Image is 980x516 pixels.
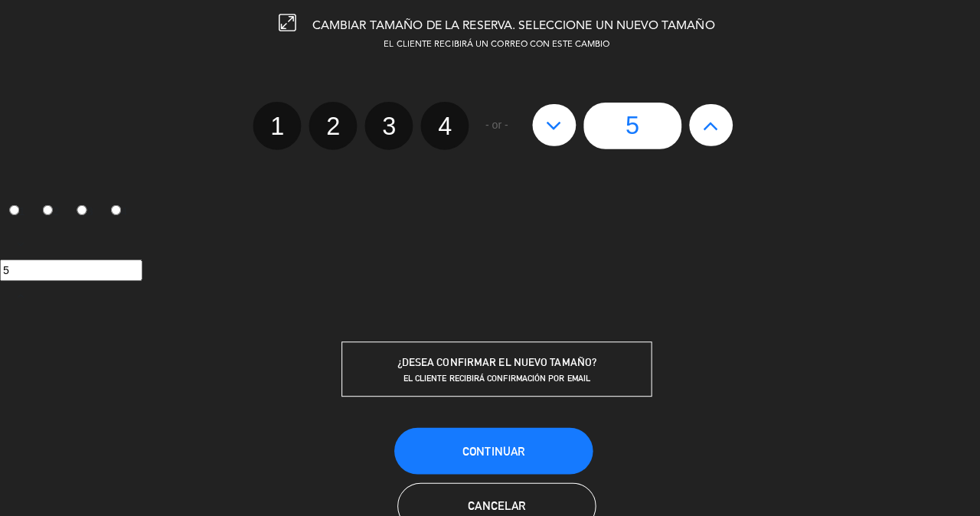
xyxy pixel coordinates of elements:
label: 4 [415,107,462,155]
span: CAMBIAR TAMAÑO DE LA RESERVA. SELECCIONE UN NUEVO TAMAÑO [308,26,705,38]
label: 3 [360,107,407,155]
span: Cancelar [462,499,518,512]
label: 2 [305,107,352,155]
input: 1 [9,209,19,219]
span: ¿DESEA CONFIRMAR EL NUEVO TAMAÑO? [392,358,589,370]
input: 3 [76,209,86,219]
span: Continuar [456,446,518,459]
span: - or - [479,122,501,139]
label: 3 [67,203,101,229]
input: 2 [42,209,52,219]
span: EL CLIENTE RECIBIRÁ CONFIRMACIÓN POR EMAIL [398,374,583,385]
label: 1 [250,107,297,155]
button: Continuar [389,429,585,475]
label: 4 [100,203,134,229]
input: 4 [109,209,119,219]
label: 2 [34,203,67,229]
span: EL CLIENTE RECIBIRÁ UN CORREO CON ESTE CAMBIO [379,47,602,55]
